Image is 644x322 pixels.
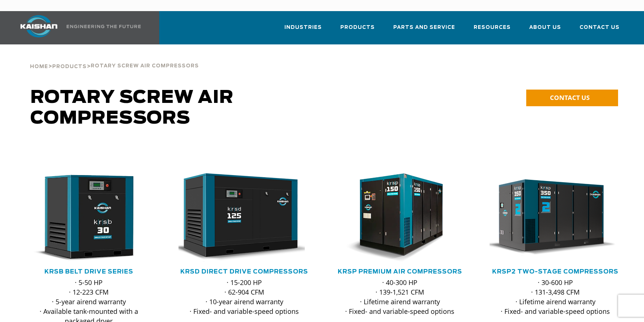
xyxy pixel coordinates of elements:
a: About Us [529,18,561,43]
span: Contact Us [580,23,620,32]
span: Parts and Service [393,23,455,32]
img: Engineering the future [67,25,141,28]
img: krsb30 [17,173,149,262]
a: CONTACT US [526,90,618,106]
img: krsd125 [173,173,305,262]
span: Products [340,23,375,32]
div: krsp150 [334,173,466,262]
a: Home [30,63,48,70]
span: CONTACT US [550,93,590,102]
img: kaishan logo [11,15,67,37]
a: Products [340,18,375,43]
a: Products [52,63,87,70]
div: krsd125 [178,173,310,262]
a: KRSP Premium Air Compressors [338,269,462,275]
span: Rotary Screw Air Compressors [30,89,234,127]
div: > > [30,44,199,73]
span: Home [30,64,48,69]
a: Resources [474,18,511,43]
img: krsp350 [484,173,616,262]
a: Parts and Service [393,18,455,43]
a: Contact Us [580,18,620,43]
div: krsb30 [23,173,155,262]
p: · 30-600 HP · 131-3,498 CFM · Lifetime airend warranty · Fixed- and variable-speed options [490,278,621,316]
a: KRSD Direct Drive Compressors [180,269,308,275]
span: Industries [284,23,322,32]
span: Products [52,64,87,69]
a: Industries [284,18,322,43]
a: KRSB Belt Drive Series [44,269,133,275]
p: · 15-200 HP · 62-904 CFM · 10-year airend warranty · Fixed- and variable-speed options [178,278,310,316]
span: About Us [529,23,561,32]
a: KRSP2 Two-Stage Compressors [492,269,618,275]
a: Kaishan USA [11,11,142,44]
p: · 40-300 HP · 139-1,521 CFM · Lifetime airend warranty · Fixed- and variable-speed options [334,278,466,316]
div: krsp350 [490,173,621,262]
img: krsp150 [328,173,460,262]
span: Rotary Screw Air Compressors [91,64,199,68]
span: Resources [474,23,511,32]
